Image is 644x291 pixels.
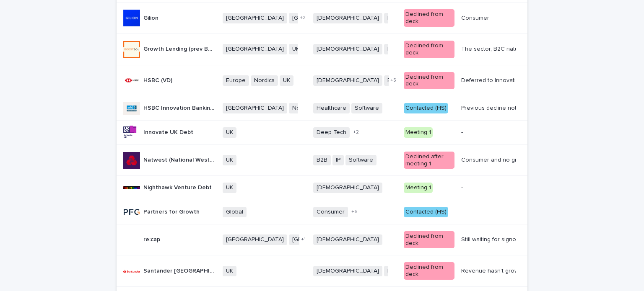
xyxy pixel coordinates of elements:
[117,120,527,144] tr: Innovate UK DebtInnovate UK Debt UKDeep Tech+2Meeting 1-
[223,234,287,245] span: [GEOGRAPHIC_DATA]
[117,200,527,224] tr: Partners for GrowthPartners for Growth GlobalConsumer+6Contacted (HS)-
[404,127,433,138] div: Meeting 1
[404,152,455,169] div: Declined after meeting 1
[313,207,348,217] span: Consumer
[143,127,195,136] p: Innovate UK Debt
[117,65,527,96] tr: HSBC (VD)HSBC (VD) EuropeNordicsUK[DEMOGRAPHIC_DATA]B2B+5Declined from deckDeferred to Innovation...
[461,129,463,136] div: -
[223,155,236,165] span: UK
[461,157,514,164] div: Consumer and no growth too difficult
[289,234,353,245] span: [GEOGRAPHIC_DATA]
[390,78,396,83] span: + 5
[351,103,382,113] span: Software
[117,176,527,200] tr: Nighthawk Venture DebtNighthawk Venture Debt UK[DEMOGRAPHIC_DATA]Meeting 1-
[404,262,455,280] div: Declined from deck
[461,77,514,84] div: Deferred to Innovation bank
[280,75,293,86] span: UK
[117,224,527,255] tr: re:capre:cap [GEOGRAPHIC_DATA][GEOGRAPHIC_DATA]+1[DEMOGRAPHIC_DATA]Declined from deckStill waitin...
[223,75,249,86] span: Europe
[345,155,377,165] span: Software
[351,209,358,214] span: + 6
[143,266,218,275] p: Santander [GEOGRAPHIC_DATA]
[117,33,527,65] tr: Growth Lending (prev Boost & Co)Growth Lending (prev Boost & Co) [GEOGRAPHIC_DATA]UK[DEMOGRAPHIC_...
[313,155,331,165] span: B2B
[353,130,359,135] span: + 2
[143,207,201,216] p: Partners for Growth
[313,234,382,245] span: [DEMOGRAPHIC_DATA]
[223,13,287,23] span: [GEOGRAPHIC_DATA]
[143,13,160,22] p: Gilion
[404,103,448,113] div: Contacted (HS)
[251,75,278,86] span: Nordics
[117,96,527,121] tr: HSBC Innovation Banking (prev Silicon Valley Bank (SVB))HSBC Innovation Banking (prev Silicon Val...
[301,237,306,242] span: + 1
[404,231,455,249] div: Declined from deck
[223,127,236,138] span: UK
[223,266,236,276] span: UK
[143,75,174,84] p: HSBC (VD)
[461,15,489,22] div: Consumer
[313,75,382,86] span: [DEMOGRAPHIC_DATA]
[461,236,514,243] div: Still waiting for signoff on B2C - later this year
[143,234,162,243] p: re:cap
[143,155,218,164] p: Natwest (National Westminster Bank)
[404,9,455,27] div: Declined from deck
[404,207,448,217] div: Contacted (HS)
[300,15,306,21] span: + 2
[404,183,433,193] div: Meeting 1
[313,127,350,138] span: Deep Tech
[223,183,236,193] span: UK
[384,75,402,86] span: B2B
[461,105,514,112] div: Previous decline noted however this was based on a flat BAU case with no new initiatives and reje...
[313,44,382,54] span: [DEMOGRAPHIC_DATA]
[404,41,455,58] div: Declined from deck
[143,103,218,112] p: HSBC Innovation Banking (prev Silicon Valley Bank (SVB))
[289,13,353,23] span: [GEOGRAPHIC_DATA]
[117,144,527,176] tr: Natwest (National Westminster Bank)Natwest (National Westminster Bank) UKB2BIPSoftwareDeclined af...
[223,207,247,217] span: Global
[461,209,463,216] div: -
[313,183,382,193] span: [DEMOGRAPHIC_DATA]
[117,255,527,287] tr: Santander [GEOGRAPHIC_DATA]Santander [GEOGRAPHIC_DATA] UK[DEMOGRAPHIC_DATA]Fin TechDeclined from ...
[332,155,344,165] span: IP
[461,46,514,53] div: The sector, B2C nature and ongoing loss-making position make it too much of a stretch for the dea...
[223,44,287,54] span: [GEOGRAPHIC_DATA]
[143,183,213,191] p: Nighthawk Venture Debt
[289,103,316,113] span: Nordics
[404,72,455,90] div: Declined from deck
[313,103,350,113] span: Healthcare
[384,44,402,54] span: B2B
[117,3,527,34] tr: GilionGilion [GEOGRAPHIC_DATA][GEOGRAPHIC_DATA]+2[DEMOGRAPHIC_DATA]B2BDeclined from deckConsumer
[461,184,463,191] div: -
[461,268,514,275] div: Revenue hasn’t grown despite the increase in spend on promo’s and marketing, this isn’t a positiv...
[223,103,287,113] span: [GEOGRAPHIC_DATA]
[313,266,382,276] span: [DEMOGRAPHIC_DATA]
[143,44,218,53] p: Growth Lending (prev Boost & Co)
[313,13,382,23] span: [DEMOGRAPHIC_DATA]
[384,13,402,23] span: B2B
[289,44,303,54] span: UK
[384,266,413,276] span: Fin Tech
